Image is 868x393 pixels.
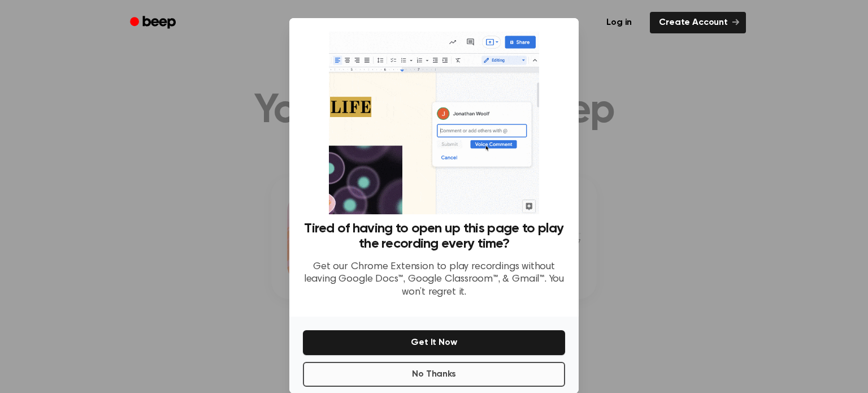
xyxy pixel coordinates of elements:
h3: Tired of having to open up this page to play the recording every time? [303,221,565,252]
a: Beep [122,12,186,34]
p: Get our Chrome Extension to play recordings without leaving Google Docs™, Google Classroom™, & Gm... [303,261,565,299]
a: Create Account [650,12,746,33]
a: Log in [595,10,643,36]
img: Beep extension in action [329,32,539,214]
button: No Thanks [303,362,565,387]
button: Get It Now [303,330,565,355]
